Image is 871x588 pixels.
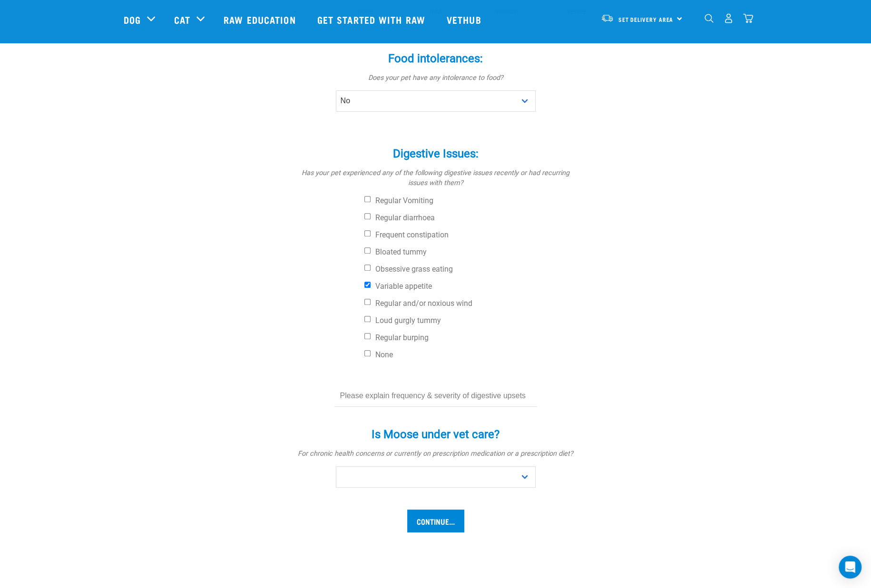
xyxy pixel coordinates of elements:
label: Obsessive grass eating [364,265,578,274]
input: Frequent constipation [364,230,371,236]
label: Regular and/or noxious wind [364,299,578,308]
div: Open Intercom Messenger [839,556,861,578]
input: Regular diarrhoea [364,213,371,219]
img: home-icon@2x.png [743,13,753,23]
a: Dog [124,12,141,27]
label: Digestive Issues: [293,145,578,162]
input: Regular burping [364,333,371,339]
label: None [364,350,578,360]
input: Please explain further, including the frequency and severity of the digestive upsets [334,385,537,407]
input: Obsessive grass eating [364,265,371,271]
p: Has your pet experienced any of the following digestive issues recently or had recurring issues w... [293,168,578,188]
img: home-icon-1@2x.png [705,14,714,23]
span: Set Delivery Area [618,18,674,21]
p: For chronic health concerns or currently on prescription medication or a prescription diet? [293,449,578,459]
label: Loud gurgly tummy [364,316,578,325]
label: Bloated tummy [364,247,578,257]
label: Frequent constipation [364,230,578,240]
a: Cat [174,12,190,27]
input: Continue... [407,510,464,532]
input: Variable appetite [364,282,371,288]
p: Does your pet have any intolerance to food? [293,73,578,83]
img: van-moving.png [601,14,614,22]
input: Regular Vomiting [364,196,371,202]
label: Regular burping [364,333,578,343]
input: Loud gurgly tummy [364,316,371,322]
label: Food intolerances: [293,50,578,67]
a: Get started with Raw [308,0,437,39]
input: Bloated tummy [364,247,371,254]
label: Variable appetite [364,282,578,291]
label: Regular diarrhoea [364,213,578,223]
input: Regular and/or noxious wind [364,299,371,305]
label: Is Moose under vet care? [293,426,578,443]
img: user.png [724,13,734,23]
a: Raw Education [214,0,307,39]
input: None [364,350,371,356]
label: Regular Vomiting [364,196,578,206]
a: Vethub [437,0,493,39]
